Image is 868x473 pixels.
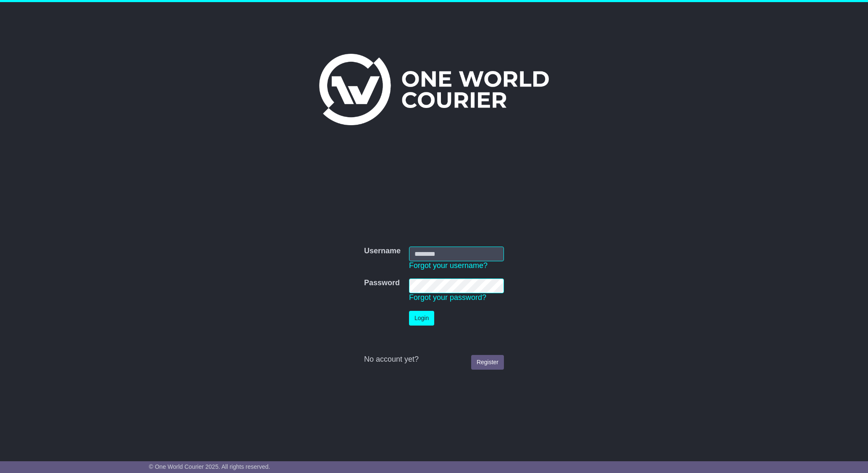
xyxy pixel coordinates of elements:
div: No account yet? [364,355,504,364]
img: One World [319,54,548,125]
a: Register [471,355,504,370]
a: Forgot your username? [409,261,488,270]
button: Login [409,311,434,326]
span: © One World Courier 2025. All rights reserved. [149,463,270,470]
label: Username [364,247,401,256]
label: Password [364,279,400,288]
a: Forgot your password? [409,293,486,302]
